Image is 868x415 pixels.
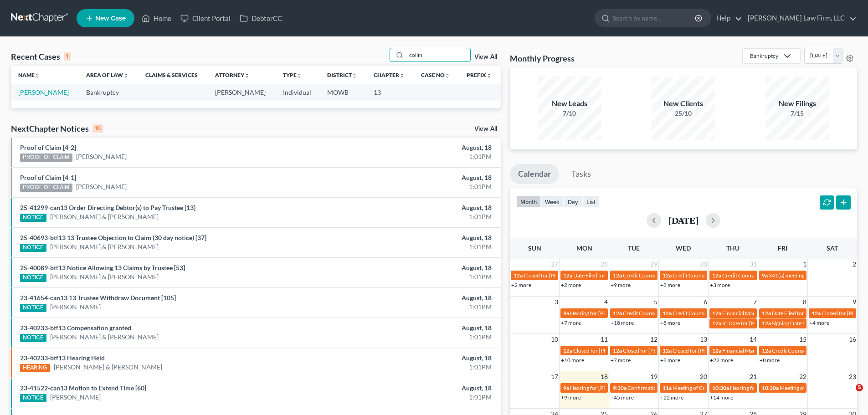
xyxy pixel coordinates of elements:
[749,259,758,270] span: 31
[623,310,718,317] span: Credit Counseling for [PERSON_NAME]
[20,274,46,282] div: NOTICE
[699,371,708,382] span: 20
[20,174,76,181] a: Proof of Claim [4-1]
[673,347,796,354] span: Closed for [PERSON_NAME][GEOGRAPHIC_DATA]
[712,320,721,327] span: 12a
[772,310,848,317] span: Date Filed for [PERSON_NAME]
[573,347,642,354] span: Closed for [PERSON_NAME]
[762,384,779,391] span: 10:30a
[20,154,72,162] div: PROOF OF CLAIM
[20,294,176,302] a: 23-41654-can13 13 Trustee Withdraw Document [105]
[20,143,76,151] a: Proof of Claim [4-2]
[340,393,492,402] div: 1:01PM
[215,72,250,78] a: Attorneyunfold_more
[20,234,206,241] a: 25-40693-btf13 13 Trustee Objection to Claim (30 day notice) [37]
[649,259,658,270] span: 29
[802,259,807,270] span: 1
[366,84,414,101] td: 13
[653,297,658,307] span: 5
[663,347,672,354] span: 12a
[660,357,680,364] a: +8 more
[276,84,320,101] td: Individual
[340,354,492,363] div: August, 18
[327,72,357,78] a: Districtunfold_more
[510,53,575,64] h3: Monthly Progress
[760,357,780,364] a: +8 more
[798,334,807,345] span: 15
[340,212,492,221] div: 1:01PM
[340,233,492,242] div: August, 18
[79,84,138,101] td: Bankruptcy
[92,124,103,133] div: 10
[320,84,366,101] td: MOWB
[11,51,71,62] div: Recent Cases
[524,272,640,279] span: Closed for [PERSON_NAME] & [PERSON_NAME]
[340,333,492,342] div: 1:01PM
[722,320,792,327] span: IC Date for [PERSON_NAME]
[50,272,159,282] a: [PERSON_NAME] & [PERSON_NAME]
[649,371,658,382] span: 19
[50,393,101,402] a: [PERSON_NAME]
[20,334,46,342] div: NOTICE
[762,310,771,317] span: 12a
[340,363,492,372] div: 1:01PM
[20,304,46,312] div: NOTICE
[340,173,492,182] div: August, 18
[340,263,492,272] div: August, 18
[20,214,46,222] div: NOTICE
[852,259,857,270] span: 2
[235,10,287,26] a: DebtorCC
[570,310,641,317] span: Hearing for [PERSON_NAME]
[712,347,721,354] span: 12a
[550,334,559,345] span: 10
[554,297,559,307] span: 3
[76,182,127,191] a: [PERSON_NAME]
[550,371,559,382] span: 17
[123,73,128,78] i: unfold_more
[340,152,492,161] div: 1:01PM
[18,88,69,96] a: [PERSON_NAME]
[20,324,131,332] a: 23-40233-btf13 Compensation granted
[541,195,564,208] button: week
[50,212,159,221] a: [PERSON_NAME] & [PERSON_NAME]
[769,272,857,279] span: 341(a) meeting for [PERSON_NAME]
[20,184,72,192] div: PROOF OF CLAIM
[652,109,715,118] div: 25/10
[663,384,672,391] span: 11a
[50,302,101,312] a: [PERSON_NAME]
[749,334,758,345] span: 14
[743,10,857,26] a: [PERSON_NAME] Law Firm, LLC
[563,164,599,184] a: Tasks
[561,282,581,288] a: +2 more
[244,73,250,78] i: unfold_more
[852,297,857,307] span: 9
[576,244,592,252] span: Mon
[827,244,838,252] span: Sat
[623,347,691,354] span: Closed for [PERSON_NAME]
[762,347,771,354] span: 12a
[340,182,492,191] div: 1:01PM
[668,215,699,225] h2: [DATE]
[297,73,302,78] i: unfold_more
[54,363,162,372] a: [PERSON_NAME] & [PERSON_NAME]
[20,354,105,362] a: 23-40233-btf13 Hearing Held
[474,54,497,60] a: View All
[652,98,715,109] div: New Clients
[856,384,863,391] span: 5
[778,244,787,252] span: Fri
[722,310,828,317] span: Financial Management for [PERSON_NAME]
[613,347,622,354] span: 12a
[712,384,729,391] span: 10:30a
[340,203,492,212] div: August, 18
[176,10,235,26] a: Client Portal
[762,320,771,327] span: 12a
[563,384,569,391] span: 9a
[660,319,680,326] a: +8 more
[514,272,523,279] span: 12a
[467,72,492,78] a: Prefixunfold_more
[628,244,640,252] span: Tue
[561,319,581,326] a: +7 more
[340,272,492,282] div: 1:01PM
[474,126,497,132] a: View All
[564,195,582,208] button: day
